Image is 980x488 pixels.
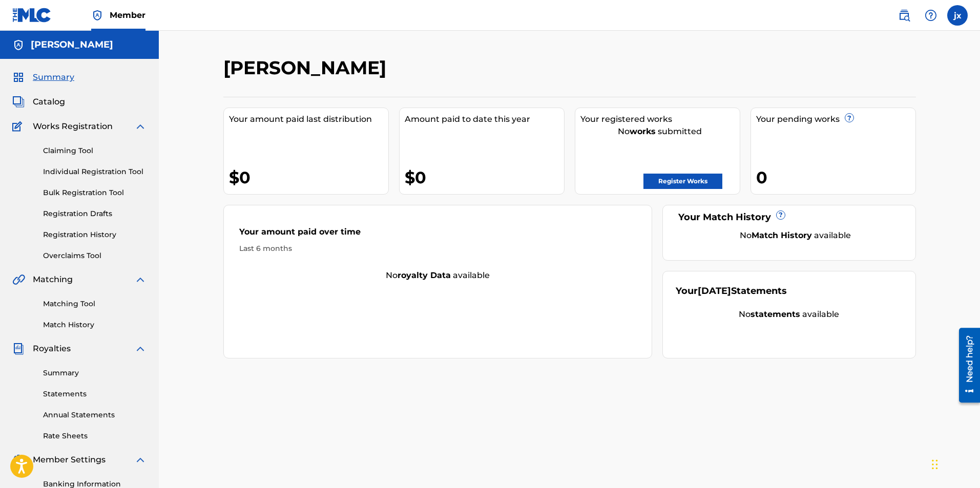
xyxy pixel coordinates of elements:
[43,299,147,309] a: Matching Tool
[239,226,637,243] div: Your amount paid over time
[33,273,73,286] span: Matching
[756,113,915,125] div: Your pending works
[43,431,147,441] a: Rate Sheets
[12,454,25,466] img: Member Settings
[43,368,147,378] a: Summary
[223,56,391,79] h2: [PERSON_NAME]
[845,114,853,122] span: ?
[134,454,147,466] img: expand
[12,120,26,133] img: Works Registration
[643,174,722,189] a: Register Works
[43,208,147,219] a: Registration Drafts
[752,230,812,240] strong: Match History
[12,8,52,23] img: MLC Logo
[134,343,147,355] img: expand
[91,9,103,22] img: Top Rightsholder
[894,5,914,26] a: Public Search
[43,187,147,198] a: Bulk Registration Tool
[12,39,25,51] img: Accounts
[12,96,25,108] img: Catalog
[750,309,800,319] strong: statements
[580,113,740,125] div: Your registered works
[947,5,968,26] div: User Menu
[43,145,147,156] a: Claiming Tool
[925,9,937,22] img: help
[398,270,451,280] strong: royalty data
[676,308,903,321] div: No available
[110,9,145,21] span: Member
[405,113,564,125] div: Amount paid to date this year
[12,71,74,83] a: SummarySummary
[12,273,25,286] img: Matching
[224,269,652,282] div: No available
[33,343,71,355] span: Royalties
[43,166,147,177] a: Individual Registration Tool
[239,243,637,254] div: Last 6 months
[580,125,740,138] div: No submitted
[33,120,113,133] span: Works Registration
[630,126,656,136] strong: works
[43,229,147,240] a: Registration History
[31,39,113,51] h5: jay xu
[134,120,147,133] img: expand
[756,166,915,189] div: 0
[932,449,938,480] div: Drag
[929,439,980,488] iframe: Chat Widget
[33,454,106,466] span: Member Settings
[676,210,903,224] div: Your Match History
[777,211,785,219] span: ?
[229,113,388,125] div: Your amount paid last distribution
[676,284,787,298] div: Your Statements
[689,229,903,242] div: No available
[898,9,910,22] img: search
[698,285,731,296] span: [DATE]
[12,343,25,355] img: Royalties
[33,96,65,108] span: Catalog
[43,250,147,261] a: Overclaims Tool
[405,166,564,189] div: $0
[12,96,65,108] a: CatalogCatalog
[43,410,147,420] a: Annual Statements
[43,320,147,330] a: Match History
[33,71,74,83] span: Summary
[134,273,147,286] img: expand
[229,166,388,189] div: $0
[921,5,941,26] div: Help
[43,389,147,399] a: Statements
[951,324,980,407] iframe: Resource Center
[12,71,25,83] img: Summary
